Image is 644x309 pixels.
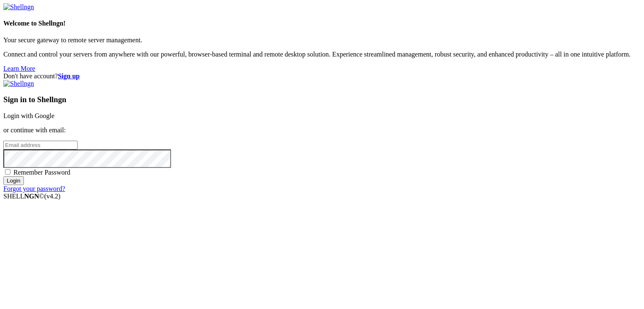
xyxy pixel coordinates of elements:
[3,72,641,80] div: Don't have account?
[3,51,641,58] p: Connect and control your servers from anywhere with our powerful, browser-based terminal and remo...
[3,176,24,185] input: Login
[3,36,641,44] p: Your secure gateway to remote server management.
[5,169,10,175] input: Remember Password
[24,193,39,200] b: NGN
[58,72,80,80] a: Sign up
[3,80,34,88] img: Shellngn
[3,141,78,149] input: Email address
[3,20,641,27] h4: Welcome to Shellngn!
[3,65,35,72] a: Learn More
[3,112,55,119] a: Login with Google
[3,95,641,104] h3: Sign in to Shellngn
[3,3,34,11] img: Shellngn
[44,193,61,200] span: 4.2.0
[3,126,641,134] p: or continue with email:
[3,193,60,200] span: SHELL ©
[3,185,65,192] a: Forgot your password?
[13,169,70,176] span: Remember Password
